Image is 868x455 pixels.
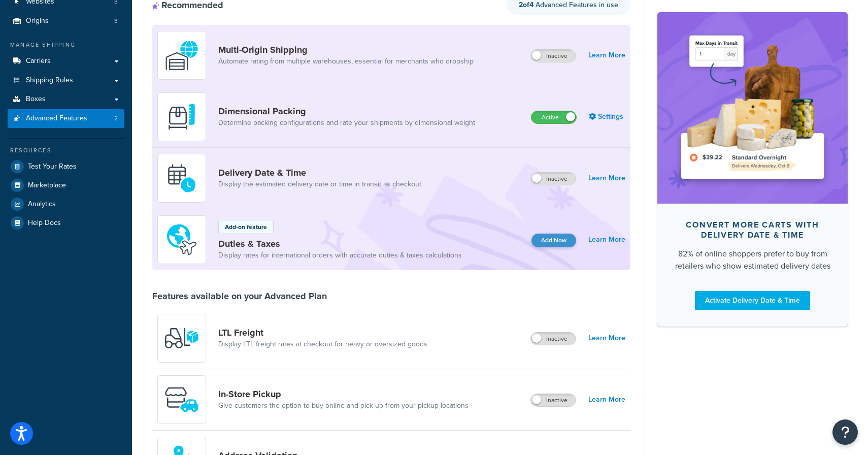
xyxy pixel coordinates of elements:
[531,111,576,123] label: Active
[218,339,427,349] a: Display LTL freight rates at checkout for heavy or oversized goods
[218,106,475,117] a: Dimensional Packing
[218,401,469,411] a: Give customers the option to buy online and pick up from your pickup locations
[164,382,199,417] img: wfgcfpwTIucLEAAAAASUVORK5CYII=
[26,114,87,123] span: Advanced Features
[218,44,474,55] a: Multi-Origin Shipping
[218,238,462,249] a: Duties & Taxes
[8,71,124,90] a: Shipping Rules
[673,27,832,188] img: feature-image-ddt-36eae7f7280da8017bfb280eaccd9c446f90b1fe08728e4019434db127062ab4.png
[8,12,124,30] a: Origins3
[695,290,810,310] a: Activate Delivery Date & Time
[114,114,118,123] span: 2
[531,333,576,345] label: Inactive
[152,290,327,302] div: Features available on your Advanced Plan
[218,56,474,67] a: Automate rating from multiple warehouses, essential for merchants who dropship
[218,250,462,261] a: Display rates for international orders with accurate duties & taxes calculations
[588,331,625,345] a: Learn More
[588,393,625,407] a: Learn More
[218,179,423,189] a: Display the estimated delivery date or time in transit as checkout.
[8,146,124,155] div: Resources
[26,17,49,25] span: Origins
[8,176,124,194] a: Marketplace
[28,219,61,227] span: Help Docs
[28,200,56,209] span: Analytics
[8,214,124,232] a: Help Docs
[225,222,267,232] p: Add-on feature
[674,219,831,240] div: Convert more carts with delivery date & time
[8,195,124,213] a: Analytics
[218,388,469,400] a: In-Store Pickup
[588,171,625,185] a: Learn More
[674,247,831,272] div: 82% of online shoppers prefer to buy from retailers who show estimated delivery dates
[8,109,124,128] li: Advanced Features
[164,99,199,135] img: DTVBYsAAAAAASUVORK5CYII=
[588,48,625,62] a: Learn More
[8,157,124,176] a: Test Your Rates
[26,76,73,85] span: Shipping Rules
[8,109,124,128] a: Advanced Features2
[164,320,199,356] img: y79ZsPf0fXUFUhFXDzUgf+ktZg5F2+ohG75+v3d2s1D9TjoU8PiyCIluIjV41seZevKCRuEjTPPOKHJsQcmKCXGdfprl3L4q7...
[8,52,124,71] a: Carriers
[164,160,199,196] img: gfkeb5ejjkALwAAAABJRU5ErkJggg==
[531,394,576,406] label: Inactive
[531,234,576,247] button: Add Now
[218,327,427,338] a: LTL Freight
[531,50,576,62] label: Inactive
[26,95,46,104] span: Boxes
[218,118,475,128] a: Determine packing configurations and rate your shipments by dimensional weight
[28,162,77,171] span: Test Your Rates
[28,181,66,190] span: Marketplace
[8,41,124,49] div: Manage Shipping
[164,222,199,257] img: icon-duo-feat-landed-cost-7136b061.png
[589,110,625,124] a: Settings
[164,38,199,73] img: WatD5o0RtDAAAAAElFTkSuQmCC
[8,90,124,109] a: Boxes
[114,17,118,25] span: 3
[8,12,124,30] li: Origins
[26,57,51,66] span: Carriers
[832,419,858,445] button: Open Resource Center
[531,173,576,185] label: Inactive
[218,167,423,178] a: Delivery Date & Time
[588,233,625,247] a: Learn More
